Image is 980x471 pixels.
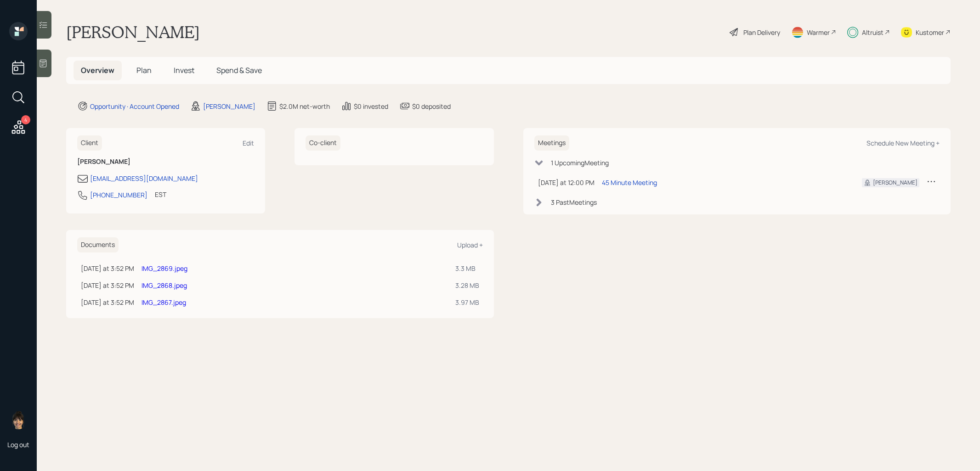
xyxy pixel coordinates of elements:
[9,411,28,429] img: treva-nostdahl-headshot.png
[77,135,102,151] h6: Client
[538,178,595,187] div: [DATE] at 12:00 PM
[457,241,483,249] div: Upload +
[136,65,152,75] span: Plan
[862,28,884,37] div: Altruist
[203,101,255,111] div: [PERSON_NAME]
[867,139,940,147] div: Schedule New Meeting +
[916,28,944,37] div: Kustomer
[216,65,262,75] span: Spend & Save
[743,28,780,37] div: Plan Delivery
[354,101,388,111] div: $0 invested
[21,115,30,124] div: 4
[455,297,479,307] div: 3.97 MB
[90,174,198,183] div: [EMAIL_ADDRESS][DOMAIN_NAME]
[81,297,134,307] div: [DATE] at 3:52 PM
[142,281,187,290] a: IMG_2868.jpeg
[174,65,194,75] span: Invest
[534,135,569,151] h6: Meetings
[306,135,340,151] h6: Co-client
[551,197,597,207] div: 3 Past Meeting s
[81,264,134,273] div: [DATE] at 3:52 PM
[142,264,187,273] a: IMG_2869.jpeg
[455,264,479,273] div: 3.3 MB
[551,158,609,168] div: 1 Upcoming Meeting
[602,178,657,187] div: 45 Minute Meeting
[412,101,451,111] div: $0 deposited
[279,101,330,111] div: $2.0M net-worth
[142,298,186,307] a: IMG_2867.jpeg
[455,280,479,290] div: 3.28 MB
[873,179,918,187] div: [PERSON_NAME]
[77,158,254,166] h6: [PERSON_NAME]
[66,22,200,42] h1: [PERSON_NAME]
[7,440,29,449] div: Log out
[81,65,114,75] span: Overview
[90,190,147,200] div: [PHONE_NUMBER]
[77,237,119,252] h6: Documents
[807,28,830,37] div: Warmer
[243,139,254,147] div: Edit
[90,101,179,111] div: Opportunity · Account Opened
[155,190,166,199] div: EST
[81,280,134,290] div: [DATE] at 3:52 PM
